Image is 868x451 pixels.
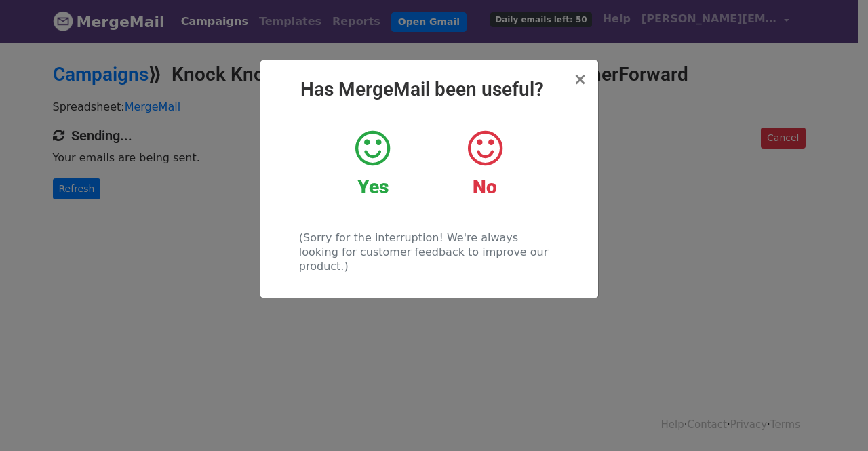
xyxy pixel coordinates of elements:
[439,128,530,199] a: No
[357,176,389,198] strong: Yes
[473,176,497,198] strong: No
[299,231,559,273] p: (Sorry for the interruption! We're always looking for customer feedback to improve our product.)
[573,70,587,89] span: ×
[271,78,587,101] h2: Has MergeMail been useful?
[327,128,418,199] a: Yes
[573,71,587,87] button: Close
